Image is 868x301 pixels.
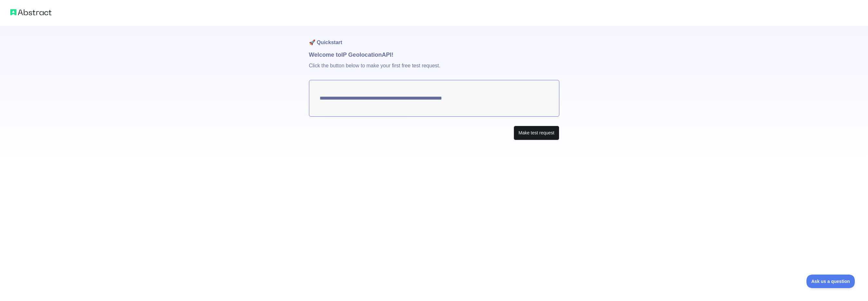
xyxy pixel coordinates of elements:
[514,126,559,140] button: Make test request
[806,275,855,288] iframe: Toggle Customer Support
[309,59,559,80] p: Click the button below to make your first free test request.
[309,26,559,50] h1: 🚀 Quickstart
[10,8,52,17] img: Abstract logo
[309,50,559,59] h1: Welcome to IP Geolocation API!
